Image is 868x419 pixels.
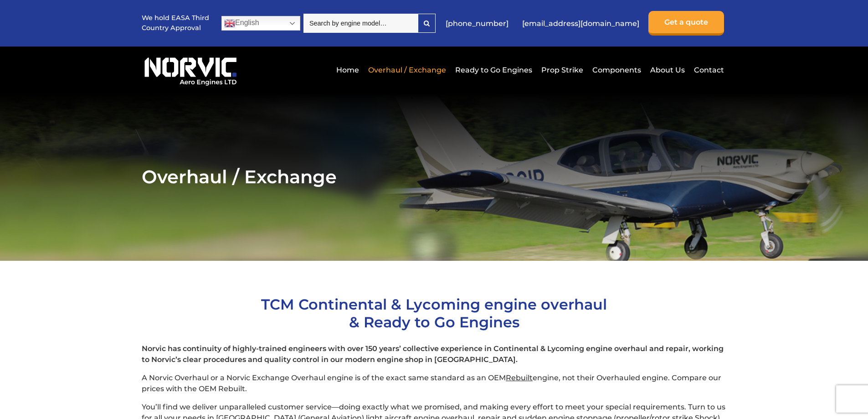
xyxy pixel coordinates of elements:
[303,14,418,33] input: Search by engine model…
[692,59,724,81] a: Contact
[366,59,448,81] a: Overhaul / Exchange
[142,344,724,364] strong: Norvic has continuity of highly-trained engineers with over 150 years’ collective experience in C...
[221,16,300,31] a: English
[142,53,239,86] img: Norvic Aero Engines logo
[142,13,210,33] p: We hold EASA Third Country Approval
[261,295,607,331] span: TCM Continental & Lycoming engine overhaul & Ready to Go Engines
[590,59,643,81] a: Components
[334,59,361,81] a: Home
[224,18,235,29] img: en
[142,166,726,188] h2: Overhaul / Exchange
[648,59,687,81] a: About Us
[506,373,533,382] span: Rebuilt
[441,12,513,35] a: [PHONE_NUMBER]
[142,372,726,394] p: A Norvic Overhaul or a Norvic Exchange Overhaul engine is of the exact same standard as an OEM en...
[648,11,724,36] a: Get a quote
[539,59,586,81] a: Prop Strike
[453,59,534,81] a: Ready to Go Engines
[518,12,644,35] a: [EMAIL_ADDRESS][DOMAIN_NAME]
